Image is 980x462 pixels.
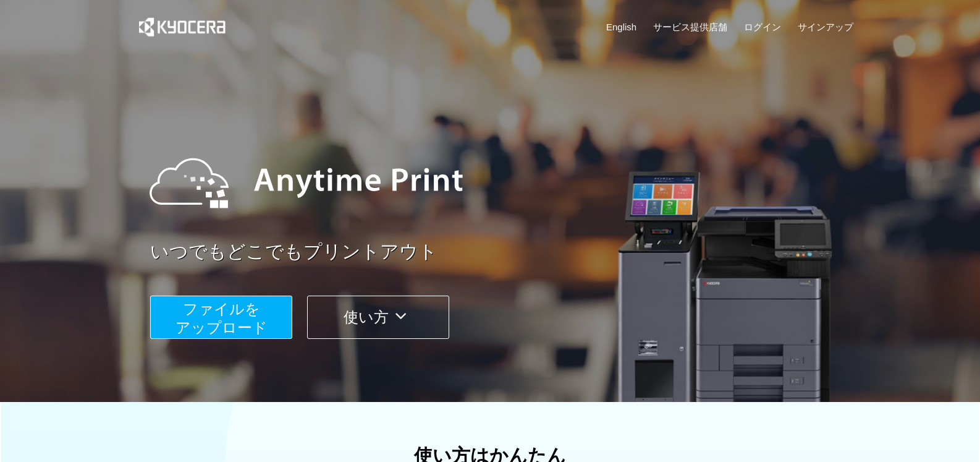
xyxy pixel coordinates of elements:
[150,296,292,339] button: ファイルを​​アップロード
[606,20,636,33] a: English
[744,20,781,33] a: ログイン
[150,239,861,265] a: いつでもどこでもプリントアウト
[307,296,449,339] button: 使い方
[798,20,853,33] a: サインアップ
[175,301,268,336] span: ファイルを ​​アップロード
[653,20,727,33] a: サービス提供店舗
